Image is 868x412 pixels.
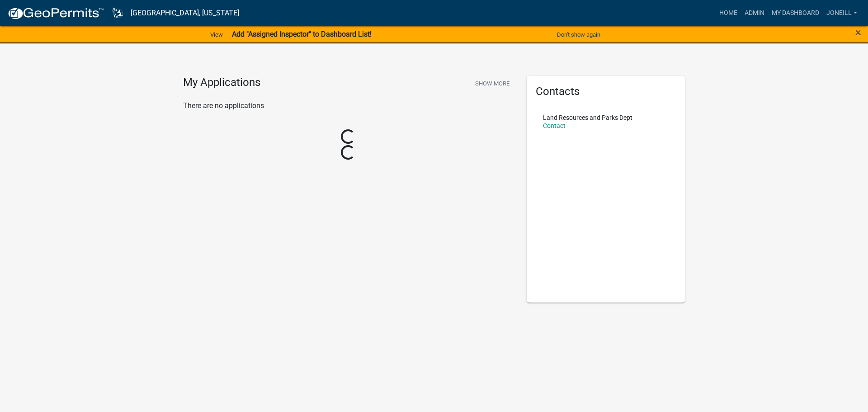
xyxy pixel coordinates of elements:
a: [GEOGRAPHIC_DATA], [US_STATE] [131,5,239,21]
span: × [855,26,861,39]
p: There are no applications [183,100,513,111]
a: My Dashboard [768,5,823,22]
img: Dodge County, Wisconsin [111,7,123,19]
a: View [207,27,226,42]
h4: My Applications [183,76,260,90]
a: Admin [741,5,768,22]
button: Don't show again [553,27,604,42]
p: Land Resources and Parks Dept [543,114,632,121]
a: Contact [543,122,566,129]
button: Close [855,27,861,38]
strong: Add "Assigned Inspector" to Dashboard List! [232,30,372,38]
a: joneill [823,5,861,22]
h5: Contacts [536,85,676,98]
button: Show More [472,76,513,91]
a: Home [716,5,741,22]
